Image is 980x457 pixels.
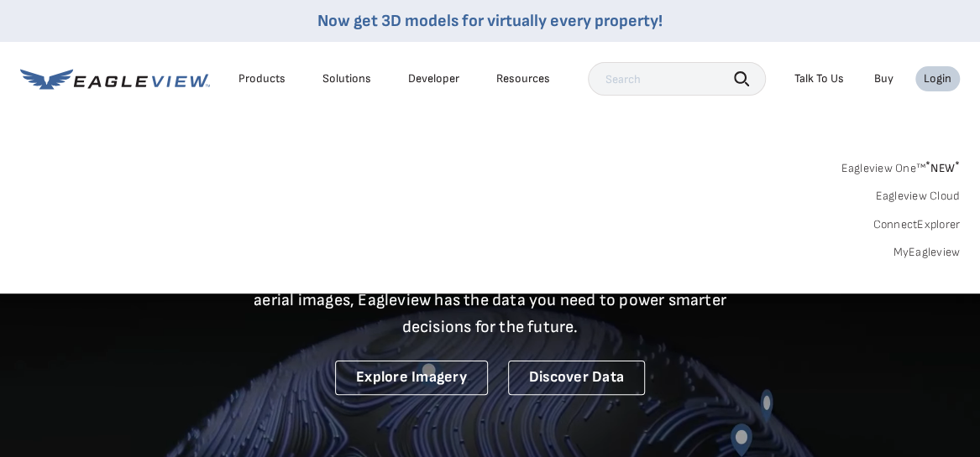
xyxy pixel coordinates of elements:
[317,11,663,31] a: Now get 3D models for virtually every property!
[508,361,645,395] a: Discover Data
[238,71,286,86] div: Products
[496,71,550,86] div: Resources
[875,189,960,204] a: Eagleview Cloud
[794,71,844,86] div: Talk To Us
[408,71,459,86] a: Developer
[924,71,951,86] div: Login
[322,71,371,86] div: Solutions
[925,161,960,175] span: NEW
[841,156,960,175] a: Eagleview One™*NEW*
[873,217,960,232] a: ConnectExplorer
[233,260,747,340] p: A new era starts here. Built on more than 3.5 billion high-resolution aerial images, Eagleview ha...
[874,71,894,86] a: Buy
[588,62,766,96] input: Search
[335,361,488,395] a: Explore Imagery
[893,245,960,260] a: MyEagleview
